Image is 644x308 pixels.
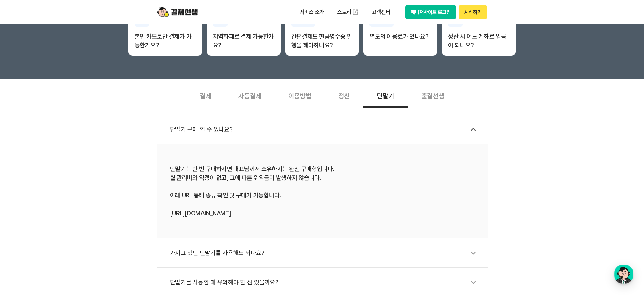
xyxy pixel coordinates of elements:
[405,5,456,19] button: 매니저사이트 로그인
[225,83,275,108] div: 자동결제
[87,214,130,231] a: 설정
[295,6,329,18] p: 서비스 소개
[45,214,87,231] a: 대화
[62,225,70,230] span: 대화
[21,224,25,230] span: 홈
[275,83,325,108] div: 이용방법
[367,6,395,18] p: 고객센터
[369,32,431,41] p: 별도의 이용료가 있나요?
[104,224,113,230] span: 설정
[186,83,225,108] div: 결제
[170,210,231,217] a: [URL][DOMAIN_NAME]
[448,32,509,50] p: 정산 시 어느 계좌로 입금이 되나요?
[291,32,353,50] p: 간편결제도 현금영수증 발행을 해야하나요?
[170,165,474,218] div: 단말기는 한 번 구매하시면 대표님께서 소유하시는 완전 구매형입니다. 월 관리비와 약정이 없고, 그에 따른 위약금이 발생하지 않습니다. 아래 URL 통해 종류 확인 및 구매가 ...
[157,6,198,19] img: logo
[2,214,45,231] a: 홈
[459,5,487,19] button: 시작하기
[170,245,481,261] div: 가지고 있던 단말기를 사용해도 되나요?
[170,122,481,137] div: 단말기 구매 할 수 있나요?
[363,83,408,108] div: 단말기
[325,83,363,108] div: 정산
[213,32,275,50] p: 지역화폐로 결제 가능한가요?
[408,83,458,108] div: 출결선생
[170,275,481,290] div: 단말기를 사용할 때 유의해야 할 점 있을까요?
[352,9,359,16] img: 외부 도메인 오픈
[135,32,196,50] p: 본인 카드로만 결제가 가능한가요?
[333,5,364,19] a: 스토리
